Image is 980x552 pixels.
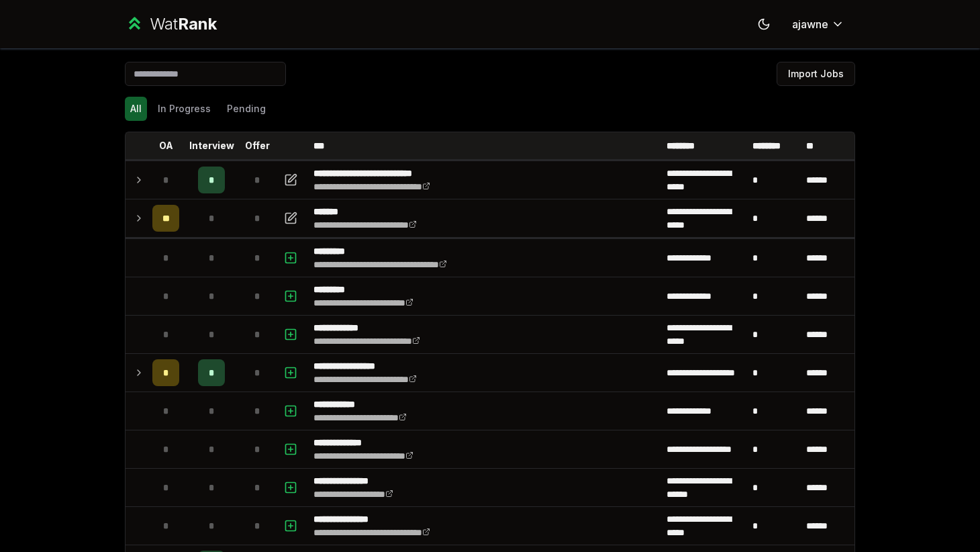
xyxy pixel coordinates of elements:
span: ajawne [792,16,828,32]
button: Import Jobs [777,62,855,86]
button: ajawne [781,12,855,36]
p: Offer [245,139,270,152]
button: In Progress [152,97,216,121]
span: Rank [178,14,217,34]
a: WatRank [125,13,217,35]
button: Pending [222,97,271,121]
p: Interview [189,139,234,152]
button: All [125,97,147,121]
p: OA [159,139,173,152]
div: Wat [150,13,217,35]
